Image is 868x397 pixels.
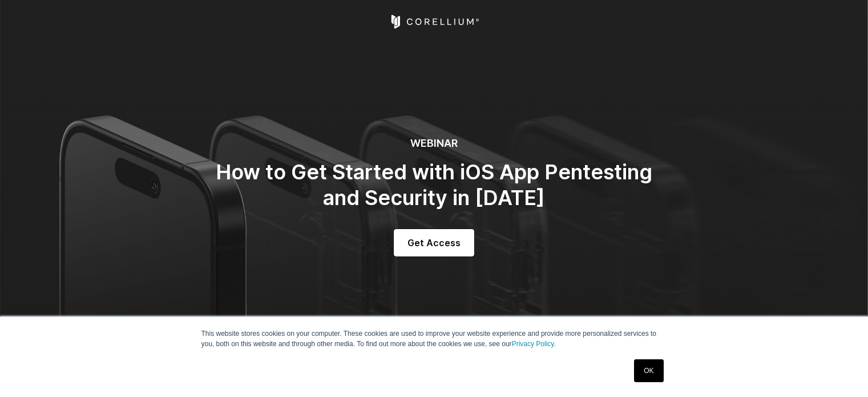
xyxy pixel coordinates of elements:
[389,15,479,29] a: Corellium Home
[512,340,556,348] a: Privacy Policy.
[206,159,663,211] h2: How to Get Started with iOS App Pentesting and Security in [DATE]
[407,236,461,250] span: Get Access
[634,359,663,382] a: OK
[201,328,667,349] p: This website stores cookies on your computer. These cookies are used to improve your website expe...
[206,137,663,150] h6: WEBINAR
[394,229,474,256] a: Get Access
